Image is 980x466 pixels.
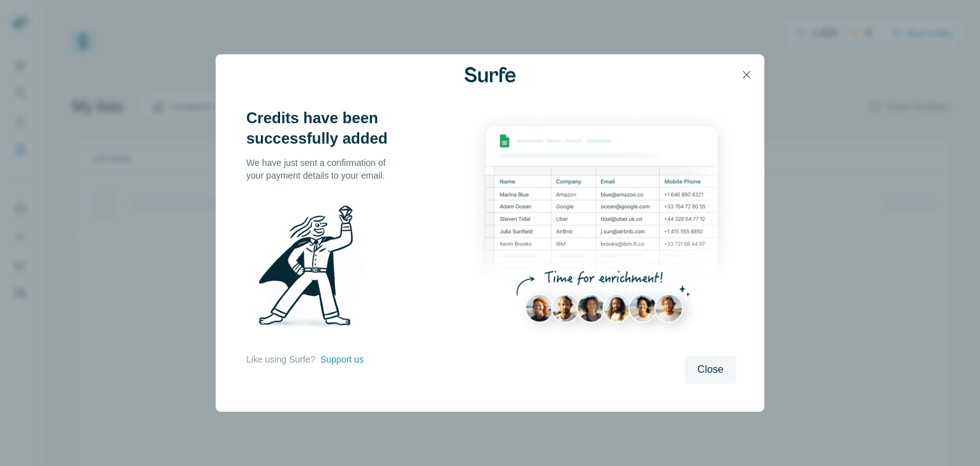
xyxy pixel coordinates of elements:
[320,353,364,366] button: Support us
[464,67,516,82] img: Surfe Logo
[246,353,315,366] p: Like using Surfe?
[246,197,379,340] img: Surfe Illustration - Man holding diamond
[685,356,736,384] button: Close
[467,108,736,347] img: Enrichment Hub - Sheet Preview
[246,108,399,149] h3: Credits have been successfully added
[697,362,724,377] span: Close
[246,156,399,182] p: We have just sent a confirmation of your payment details to your email.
